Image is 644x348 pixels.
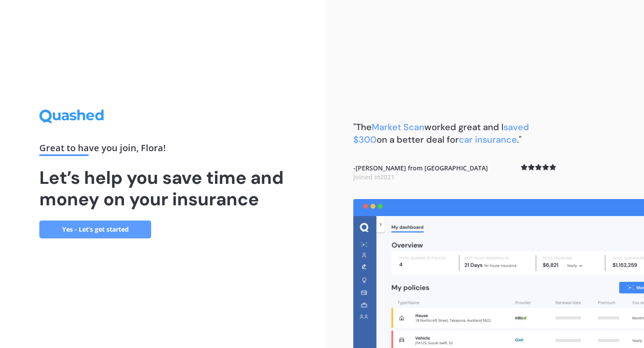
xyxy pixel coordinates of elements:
span: Joined in 2021 [353,173,394,181]
b: - [PERSON_NAME] from [GEOGRAPHIC_DATA] [353,164,488,181]
a: Yes - Let’s get started [39,221,151,238]
span: car insurance [459,134,517,145]
b: "The worked great and I on a better deal for ." [353,121,529,145]
img: dashboard.webp [353,199,644,348]
div: Great to have you join , Flora ! [39,144,287,156]
span: saved $300 [353,121,529,145]
span: Market Scan [372,121,424,133]
h1: Let’s help you save time and money on your insurance [39,167,287,210]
